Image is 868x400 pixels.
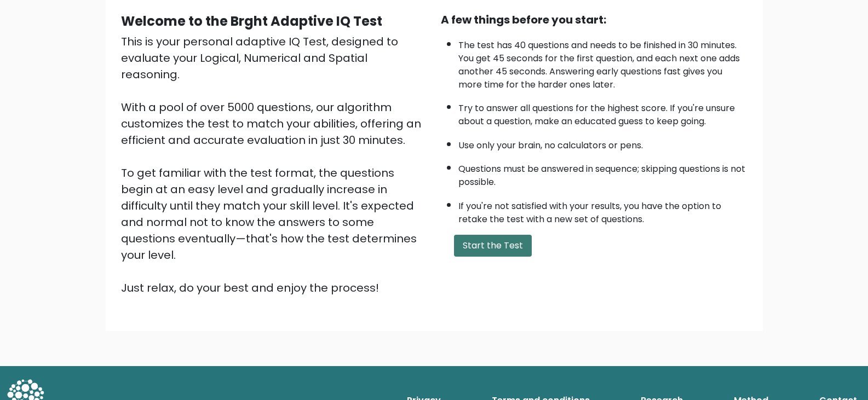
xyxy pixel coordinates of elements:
[454,235,532,257] button: Start the Test
[458,96,748,128] li: Try to answer all questions for the highest score. If you're unsure about a question, make an edu...
[441,11,748,28] div: A few things before you start:
[458,194,748,226] li: If you're not satisfied with your results, you have the option to retake the test with a new set ...
[121,33,428,296] div: This is your personal adaptive IQ Test, designed to evaluate your Logical, Numerical and Spatial ...
[458,33,748,91] li: The test has 40 questions and needs to be finished in 30 minutes. You get 45 seconds for the firs...
[458,134,748,152] li: Use only your brain, no calculators or pens.
[121,12,382,30] b: Welcome to the Brght Adaptive IQ Test
[458,157,748,189] li: Questions must be answered in sequence; skipping questions is not possible.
